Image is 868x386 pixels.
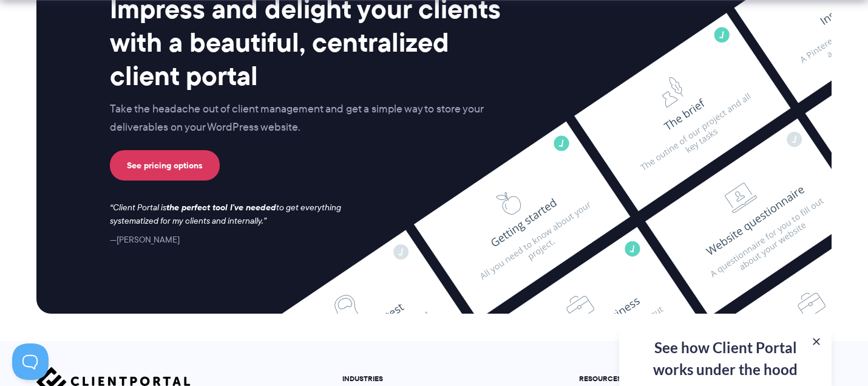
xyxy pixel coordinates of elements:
[12,343,49,380] iframe: Toggle Customer Support
[110,100,509,137] p: Take the headache out of client management and get a simple way to store your deliverables on you...
[110,150,220,181] a: See pricing options
[110,201,358,228] p: Client Portal is to get everything systematized for my clients and internally.
[110,233,180,246] cite: [PERSON_NAME]
[166,201,276,214] strong: the perfect tool I've needed
[342,374,465,383] h5: INDUSTRIES
[579,374,649,383] h5: RESOURCES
